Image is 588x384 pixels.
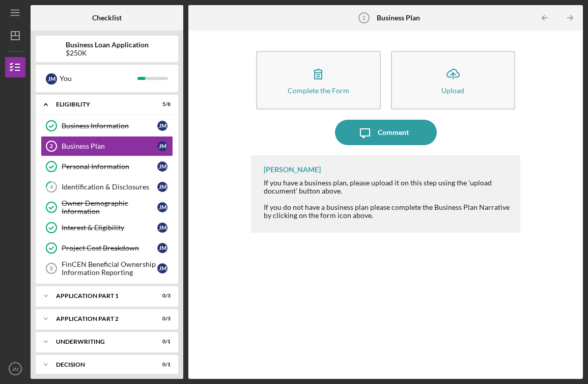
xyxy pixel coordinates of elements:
[264,166,321,174] div: [PERSON_NAME]
[62,183,157,191] div: Identification & Disclosures
[41,197,173,217] a: Owner Demographic InformationJM
[157,182,167,192] div: J M
[377,14,420,22] b: Business Plan
[56,339,145,345] div: Underwriting
[441,87,464,94] div: Upload
[41,156,173,177] a: Personal InformationJM
[288,87,349,94] div: Complete the Form
[41,177,173,197] a: 4Identification & DisclosuresJM
[391,51,515,109] button: Upload
[46,73,57,85] div: J M
[152,362,171,368] div: 0 / 1
[12,366,19,372] text: JM
[56,101,145,107] div: Eligibility
[66,49,149,57] div: $250K
[50,143,53,149] tspan: 2
[335,120,437,145] button: Comment
[157,263,167,273] div: J M
[56,316,145,322] div: Application Part 2
[66,41,149,49] b: Business Loan Application
[157,141,167,151] div: J M
[41,258,173,279] a: 8FinCEN Beneficial Ownership Information ReportingJM
[60,70,137,87] div: You
[62,244,157,252] div: Project Cost Breakdown
[157,202,167,212] div: J M
[62,122,157,130] div: Business Information
[92,14,122,22] b: Checklist
[41,238,173,258] a: Project Cost BreakdownJM
[152,316,171,322] div: 0 / 3
[152,101,171,107] div: 5 / 8
[50,184,53,190] tspan: 4
[50,265,53,271] tspan: 8
[152,339,171,345] div: 0 / 1
[56,293,145,299] div: Application Part 1
[157,243,167,253] div: J M
[62,142,157,150] div: Business Plan
[62,162,157,171] div: Personal Information
[157,121,167,131] div: J M
[157,161,167,172] div: J M
[362,15,366,21] tspan: 2
[62,224,157,232] div: Interest & Eligibility
[56,362,145,368] div: Decision
[62,199,157,215] div: Owner Demographic Information
[41,136,173,156] a: 2Business PlanJM
[62,260,157,277] div: FinCEN Beneficial Ownership Information Reporting
[157,223,167,233] div: J M
[378,120,409,145] div: Comment
[152,293,171,299] div: 0 / 3
[41,217,173,238] a: Interest & EligibilityJM
[5,359,25,379] button: JM
[256,51,380,109] button: Complete the Form
[264,179,510,220] div: If you have a business plan, please upload it on this step using the 'upload document' button abo...
[41,116,173,136] a: Business InformationJM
